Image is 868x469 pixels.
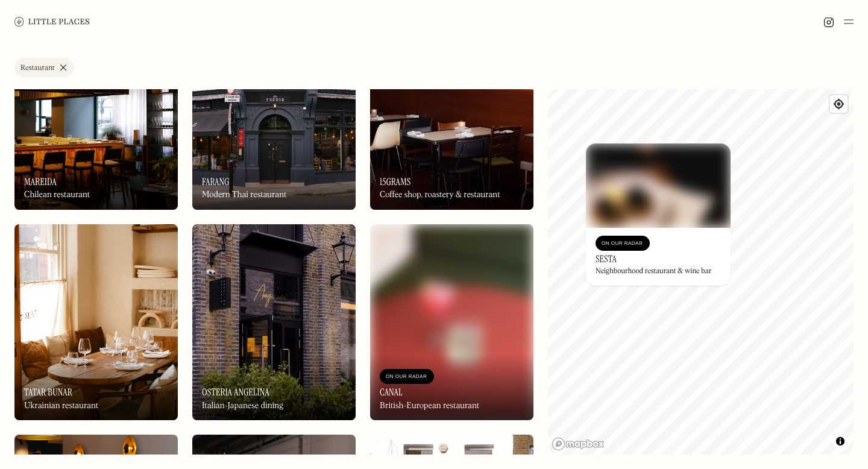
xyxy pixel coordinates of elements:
[14,58,74,77] a: Restaurant
[370,224,533,420] img: Canal
[548,89,854,455] canvas: Map
[602,238,644,250] div: On Our Radar
[192,14,356,210] a: FarangFarangFarangModern Thai restaurant
[24,401,98,411] div: Ukrainian restaurant
[370,14,533,210] img: 15grams
[380,176,410,187] h3: 15grams
[370,14,533,210] a: 15grams15grams15gramsCoffee shop, roastery & restaurant
[24,190,90,200] div: Chilean restaurant
[386,371,428,383] div: On Our Radar
[586,143,731,228] img: Sesta
[24,386,72,398] h3: Tatar Bunar
[380,386,403,398] h3: Canal
[24,176,57,187] h3: Mareida
[202,176,230,187] h3: Farang
[14,224,178,420] a: Tatar BunarTatar BunarTatar BunarUkrainian restaurant
[380,190,500,200] div: Coffee shop, roastery & restaurant
[14,14,178,210] a: MareidaMareidaMareidaChilean restaurant
[370,224,533,420] a: CanalCanalOn Our RadarCanalBritish-European restaurant
[837,435,844,448] span: Toggle attribution
[833,434,848,449] button: Toggle attribution
[20,65,55,72] div: Restaurant
[596,267,711,275] div: Neighbourhood restaurant & wine bar
[596,253,617,265] h3: Sesta
[192,14,356,210] img: Farang
[192,224,356,420] img: Osteria Angelina
[380,401,479,411] div: British-European restaurant
[192,224,356,420] a: Osteria AngelinaOsteria AngelinaOsteria AngelinaItalian-Japanese dining
[552,437,605,451] a: Mapbox homepage
[14,224,178,420] img: Tatar Bunar
[830,95,848,113] button: Find my location
[586,143,731,286] a: SestaSestaOn Our RadarSestaNeighbourhood restaurant & wine bar
[202,190,286,200] div: Modern Thai restaurant
[202,401,283,411] div: Italian-Japanese dining
[202,386,269,398] h3: Osteria Angelina
[14,14,178,210] img: Mareida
